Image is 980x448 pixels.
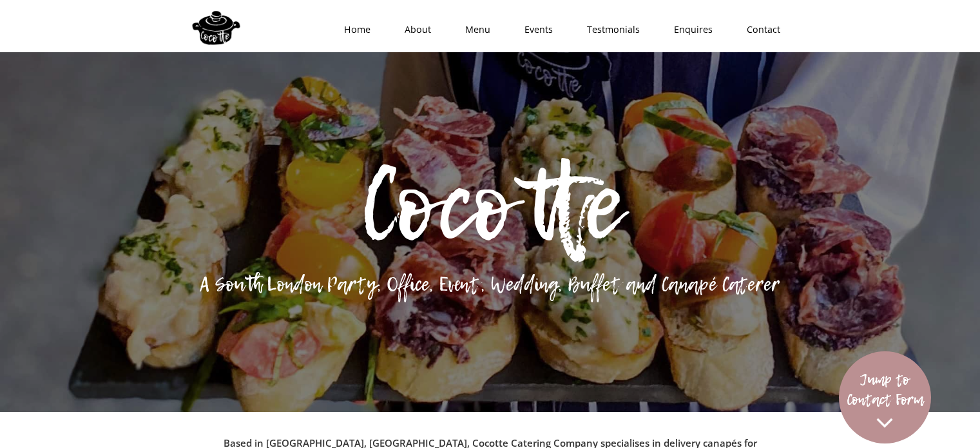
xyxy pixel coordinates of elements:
[653,10,725,49] a: Enquires
[383,10,444,49] a: About
[503,10,566,49] a: Events
[725,10,793,49] a: Contact
[566,10,653,49] a: Testmonials
[444,10,503,49] a: Menu
[323,10,383,49] a: Home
